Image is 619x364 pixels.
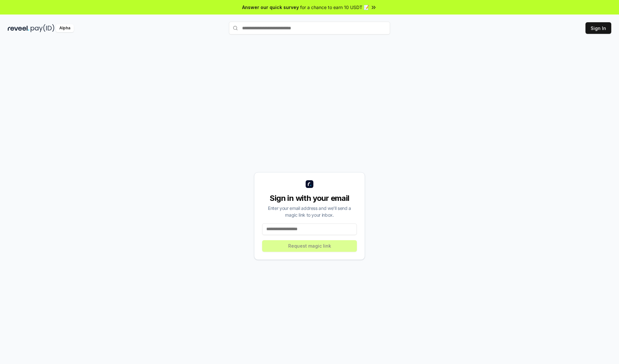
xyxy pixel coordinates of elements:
span: Answer our quick survey [242,4,299,11]
span: for a chance to earn 10 USDT 📝 [300,4,369,11]
button: Sign In [585,22,611,34]
img: pay_id [31,24,54,32]
img: logo_small [306,180,313,188]
div: Sign in with your email [262,193,357,203]
img: reveel_dark [8,24,29,32]
div: Alpha [56,24,74,32]
div: Enter your email address and we’ll send a magic link to your inbox. [262,205,357,218]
